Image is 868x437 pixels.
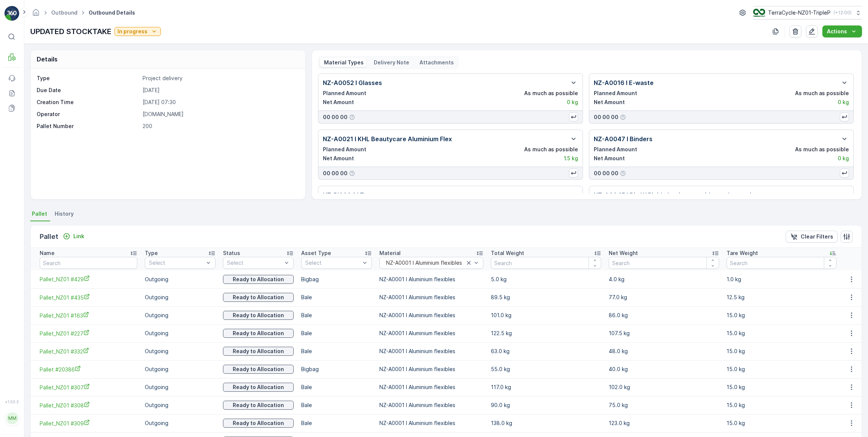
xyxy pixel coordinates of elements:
[609,249,638,257] p: Net Weight
[114,27,161,36] button: In progress
[301,383,372,391] p: Bale
[301,419,372,427] p: Bale
[145,348,216,355] p: Outgoing
[87,9,137,16] span: Outbound Details
[609,330,719,337] p: 107.5 kg
[149,259,204,267] p: Select
[30,26,111,37] p: UPDATED STOCKTAKE
[567,98,578,106] p: 0 kg
[301,276,372,283] p: Bigbag
[233,330,284,337] p: Ready to Allocation
[37,98,140,106] p: Creation Time
[727,276,837,283] p: 1.0 kg
[379,249,401,257] p: Material
[594,98,625,106] p: Net Amount
[786,231,838,243] button: Clear Filters
[145,330,216,337] p: Outgoing
[491,348,601,355] p: 63.0 kg
[223,275,294,284] button: Ready to Allocation
[594,134,652,143] p: NZ-A0047 I Binders
[37,122,140,130] p: Pallet Number
[6,412,18,424] div: MM
[145,276,216,283] p: Outgoing
[40,312,137,319] a: Pallet_NZ01 #163
[524,89,578,97] p: As much as possible
[301,249,331,257] p: Asset Type
[827,28,847,35] p: Actions
[323,146,366,153] p: Planned Amount
[40,330,137,337] a: Pallet_NZ01 #227
[323,134,452,143] p: NZ-A0021 I KHL Beautycare Aluminium Flex
[145,312,216,319] p: Outgoing
[822,25,862,37] button: Actions
[323,78,382,87] p: NZ-A0052 I Glasses
[594,113,618,121] p: 00 00 00
[727,419,837,427] p: 15.0 kg
[40,419,137,427] a: Pallet_NZ01 #309
[233,348,284,355] p: Ready to Allocation
[727,294,837,301] p: 12.5 kg
[609,419,719,427] p: 123.0 kg
[323,155,354,162] p: Net Amount
[379,312,483,319] p: NZ-A0001 I Aluminium flexibles
[801,233,833,240] p: Clear Filters
[768,9,831,16] p: TerraCycle-NZ01-TripleP
[323,59,364,66] p: Material Types
[143,98,297,106] p: [DATE] 07:30
[227,259,282,267] p: Select
[379,365,483,373] p: NZ-A0001 I Aluminium flexibles
[223,311,294,320] button: Ready to Allocation
[301,330,372,337] p: Bale
[373,59,409,66] p: Delivery Note
[795,146,849,153] p: As much as possible
[37,87,140,94] p: Due Date
[594,89,637,97] p: Planned Amount
[233,294,284,301] p: Ready to Allocation
[491,365,601,373] p: 55.0 kg
[60,232,87,241] button: Link
[609,401,719,409] p: 75.0 kg
[143,75,297,82] p: Project delivery
[143,122,297,130] p: 200
[727,401,837,409] p: 15.0 kg
[40,275,137,283] span: Pallet_NZ01 #429
[564,155,578,162] p: 1.5 kg
[323,191,374,200] p: NZ-PI0004 I Toys
[609,383,719,391] p: 102.0 kg
[305,259,360,267] p: Select
[223,401,294,410] button: Ready to Allocation
[145,249,158,257] p: Type
[145,401,216,409] p: Outgoing
[32,210,47,218] span: Pallet
[379,383,483,391] p: NZ-A0001 I Aluminium flexibles
[233,312,284,319] p: Ready to Allocation
[4,400,19,404] span: v 1.50.3
[233,401,284,409] p: Ready to Allocation
[620,114,626,120] div: Help Tooltip Icon
[491,330,601,337] p: 122.5 kg
[143,110,297,118] p: [DOMAIN_NAME]
[301,348,372,355] p: Bale
[37,110,140,118] p: Operator
[233,365,284,373] p: Ready to Allocation
[40,401,137,409] a: Pallet_NZ01 #308
[753,9,765,17] img: TC_7kpGtVS.png
[609,276,719,283] p: 4.0 kg
[223,347,294,356] button: Ready to Allocation
[491,294,601,301] p: 89.5 kg
[379,419,483,427] p: NZ-A0001 I Aluminium flexibles
[795,89,849,97] p: As much as possible
[838,155,849,162] p: 0 kg
[323,113,348,121] p: 00 00 00
[37,75,140,82] p: Type
[727,330,837,337] p: 15.0 kg
[223,293,294,302] button: Ready to Allocation
[40,348,137,355] a: Pallet_NZ01 #332
[491,257,601,269] input: Search
[40,383,137,391] a: Pallet_NZ01 #307
[609,294,719,301] p: 77.0 kg
[379,276,483,283] p: NZ-A0001 I Aluminium flexibles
